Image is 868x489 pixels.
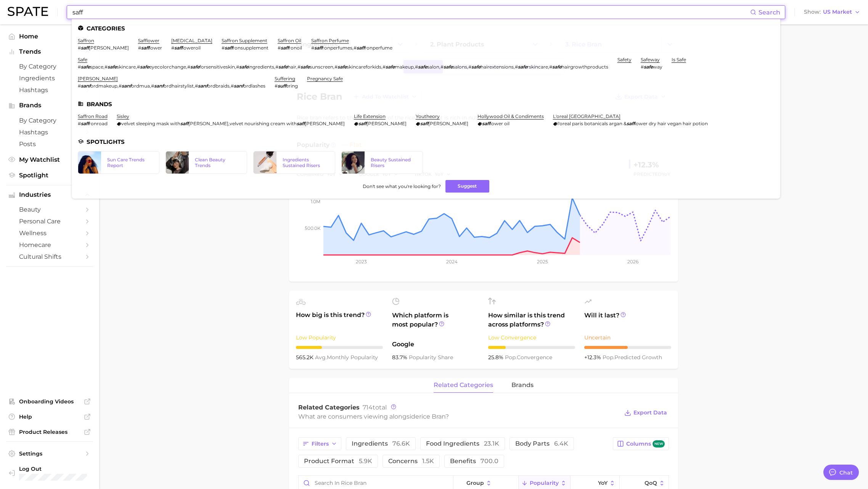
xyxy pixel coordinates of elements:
span: Log Out [19,465,92,472]
span: # [119,83,122,89]
span: Spotlight [19,172,80,179]
span: ordbraids [207,83,230,89]
em: saff [482,121,490,126]
div: Low Convergence [488,333,575,342]
a: saffron supplement [222,38,267,43]
em: safe [338,64,347,70]
span: 83.7% [392,354,409,361]
em: saff [627,121,635,126]
span: skincareforkids [347,64,381,70]
button: Suggest [445,180,489,193]
span: ering [286,83,298,89]
span: homecare [19,241,80,248]
div: , [117,121,345,126]
button: Trends [6,46,93,57]
span: total [363,404,387,411]
span: [PERSON_NAME] [305,121,345,126]
span: way [653,64,662,70]
span: ingredients [248,64,274,70]
em: saff [81,121,89,126]
em: safe [140,64,149,70]
span: # [383,64,386,70]
span: by Category [19,63,80,70]
span: l'oreal paris botanicals argan & [558,121,627,126]
span: 1.5k [422,457,434,465]
span: velvet nourishing cream with [230,121,297,126]
span: brands [511,382,534,389]
span: Hashtags [19,129,80,136]
a: Settings [6,448,93,459]
span: # [137,64,140,70]
em: saff [358,121,366,126]
span: # [138,45,141,51]
span: skincare [117,64,136,70]
span: Related Categories [298,404,360,411]
em: safe [108,64,117,70]
a: Sun Care Trends Report [78,151,159,174]
span: # [78,83,81,89]
span: Will it last? [584,311,671,329]
span: Search [759,9,780,16]
button: Industries [6,189,93,201]
tspan: 2025 [537,259,548,264]
span: Hashtags [19,86,80,94]
em: suff [278,83,286,89]
a: saffron oil [278,38,301,43]
span: # [151,83,154,89]
span: 25.8% [488,354,505,361]
div: Beauty Sustained Risers [371,157,416,168]
em: safe [278,64,288,70]
span: [PERSON_NAME] [428,121,468,126]
span: cultural shifts [19,253,80,260]
em: sanf [154,83,164,89]
span: # [222,45,225,51]
span: # [334,64,338,70]
span: Show [804,10,821,14]
span: # [297,64,301,70]
span: Google [392,340,479,349]
span: 23.1k [484,440,499,447]
abbr: popularity index [505,354,517,361]
span: How similar is this trend across platforms? [488,311,575,329]
em: safe [644,64,653,70]
em: saff [420,121,428,126]
span: velvet sleeping mask with [121,121,180,126]
a: [PERSON_NAME] [78,76,118,81]
a: saffron perfume [311,38,349,43]
span: new [653,440,665,448]
em: safe [552,64,561,70]
span: # [78,121,81,126]
em: safe [471,64,481,70]
em: saff [174,45,182,51]
a: sisley [117,113,129,119]
a: Ingredients Sustained Risers [253,151,335,174]
span: # [275,64,278,70]
a: Onboarding Videos [6,396,93,407]
button: Filters [298,437,341,450]
span: Industries [19,191,80,198]
button: Export Data [622,408,669,418]
a: Spotlight [6,169,93,181]
span: concerns [388,458,434,464]
span: 5.9k [359,457,372,465]
span: Export Data [633,409,667,416]
span: # [468,64,471,70]
span: 700.0 [481,457,498,465]
span: Popularity [530,480,559,486]
em: saff [314,45,322,51]
a: wellness [6,227,93,239]
span: # [415,64,418,70]
a: homecare [6,239,93,251]
span: # [171,45,174,51]
span: body parts [515,441,568,447]
a: beauty [6,204,93,215]
span: Settings [19,450,80,457]
tspan: 2024 [446,259,458,264]
span: salon [427,64,439,70]
span: ronoil [289,45,302,51]
a: pregnancy safe [307,76,343,81]
span: lower oil [490,121,510,126]
span: [PERSON_NAME] [188,121,228,126]
span: Home [19,33,80,40]
span: benefits [450,458,498,464]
